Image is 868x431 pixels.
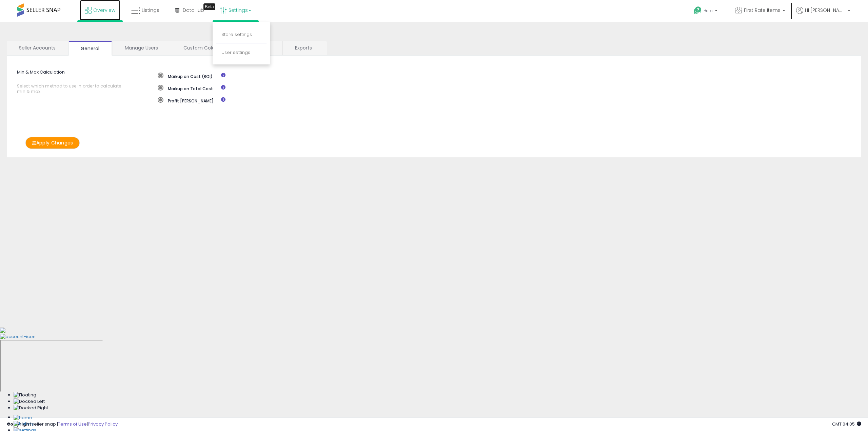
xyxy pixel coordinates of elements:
img: Floating [14,392,36,398]
span: Hi [PERSON_NAME] [805,7,846,14]
a: Hi [PERSON_NAME] [796,7,850,22]
label: Markup on Total Cost [158,85,213,92]
a: Exports [283,41,326,55]
a: Store settings [221,31,252,38]
span: Listings [142,7,159,14]
span: DataHub [183,7,204,14]
span: Select which method to use in order to calculate min & max. [17,83,128,94]
img: History [14,421,34,427]
label: Profit [PERSON_NAME] [158,97,214,104]
a: User settings [221,49,250,56]
span: Overview [93,7,115,14]
img: Home [14,415,32,421]
a: Help [688,1,724,22]
a: Seller Accounts [7,41,68,55]
label: Min & Max Calculation [12,69,153,97]
button: Apply Changes [25,137,80,149]
div: Tooltip anchor [203,3,215,10]
i: Get Help [693,6,702,15]
img: Docked Left [14,398,45,405]
span: First Rate Items [744,7,781,14]
span: Help [704,8,713,14]
a: Manage Users [113,41,170,55]
a: General [68,41,112,56]
label: Markup on Cost (ROI) [158,73,213,79]
img: Docked Right [14,405,48,411]
a: Custom Columns [171,41,238,55]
